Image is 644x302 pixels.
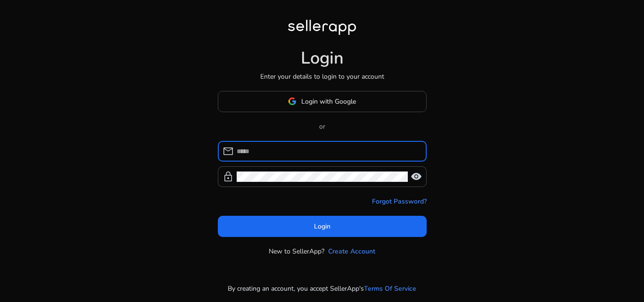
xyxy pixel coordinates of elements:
[301,48,344,68] h1: Login
[364,284,416,294] a: Terms Of Service
[223,171,234,182] span: lock
[372,196,427,206] a: Forgot Password?
[218,122,427,131] p: or
[411,171,422,182] span: visibility
[288,97,297,106] img: google-logo.svg
[260,72,384,82] p: Enter your details to login to your account
[328,246,375,256] a: Create Account
[314,221,330,231] span: Login
[223,146,234,157] span: mail
[269,246,324,256] p: New to SellerApp?
[218,91,427,112] button: Login with Google
[301,97,356,106] span: Login with Google
[218,216,427,237] button: Login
